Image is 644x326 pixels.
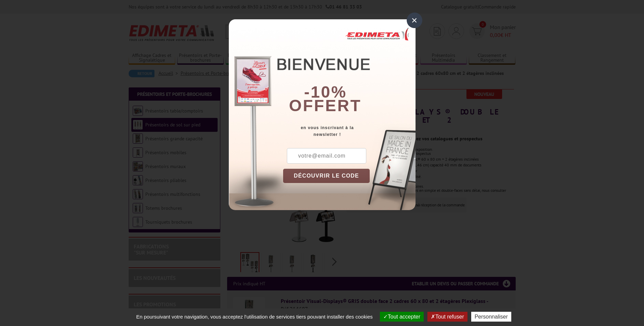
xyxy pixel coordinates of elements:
[133,314,376,320] span: En poursuivant votre navigation, vous acceptez l'utilisation de services tiers pouvant installer ...
[407,13,422,28] div: ×
[287,148,366,164] input: votre@email.com
[304,83,347,101] b: -10%
[427,312,467,322] button: Tout refuser
[283,124,416,138] div: en vous inscrivant à la newsletter !
[380,312,424,322] button: Tout accepter
[471,312,511,322] button: Personnaliser (fenêtre modale)
[283,169,370,183] button: DÉCOUVRIR LE CODE
[289,97,362,115] font: offert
